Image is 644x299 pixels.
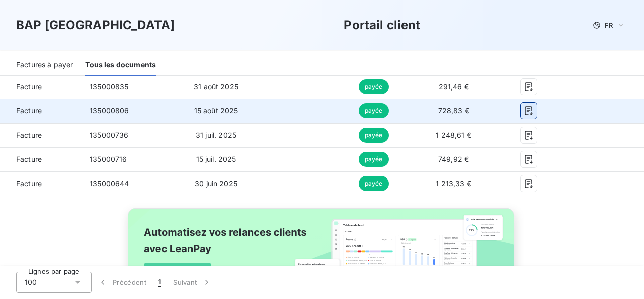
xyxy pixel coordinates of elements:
span: payée [359,128,389,143]
span: 135000644 [90,179,129,188]
span: 1 248,61 € [436,131,471,139]
span: Facture [8,106,73,116]
h3: Portail client [344,16,420,34]
span: 15 juil. 2025 [196,155,236,163]
span: 291,46 € [439,82,469,91]
span: payée [359,79,389,94]
div: Tous les documents [85,54,156,76]
span: 31 juil. 2025 [196,131,236,139]
span: 100 [25,277,37,287]
h3: BAP [GEOGRAPHIC_DATA] [16,16,175,34]
span: Facture [8,154,73,164]
span: 135000835 [90,82,128,91]
span: payée [359,152,389,167]
div: Factures à payer [16,54,73,76]
span: Facture [8,130,73,140]
span: FR [605,21,613,29]
span: Facture [8,178,73,189]
span: 1 [158,277,161,287]
button: Suivant [167,272,218,293]
button: 1 [152,272,167,293]
span: payée [359,103,389,118]
span: 135000806 [90,106,129,115]
span: 1 213,33 € [436,179,471,188]
span: 135000736 [90,131,128,139]
span: 749,92 € [438,155,469,163]
span: Facture [8,82,73,92]
span: payée [359,176,389,191]
span: 30 juin 2025 [195,179,237,188]
span: 135000716 [90,155,127,163]
span: 31 août 2025 [194,82,238,91]
button: Précédent [92,272,152,293]
span: 15 août 2025 [194,106,238,115]
span: 728,83 € [438,106,469,115]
